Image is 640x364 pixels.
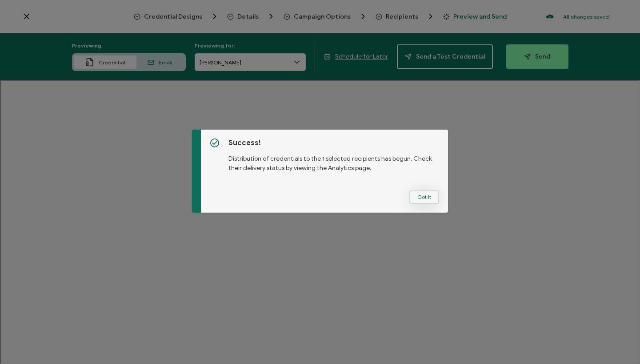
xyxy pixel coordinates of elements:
[192,130,448,213] div: dialog
[228,138,439,147] h5: Success!
[596,321,640,364] iframe: Chat Widget
[228,147,439,173] p: Distribution of credentials to the 1 selected recipients has begun. Check their delivery status b...
[409,190,439,204] button: Got It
